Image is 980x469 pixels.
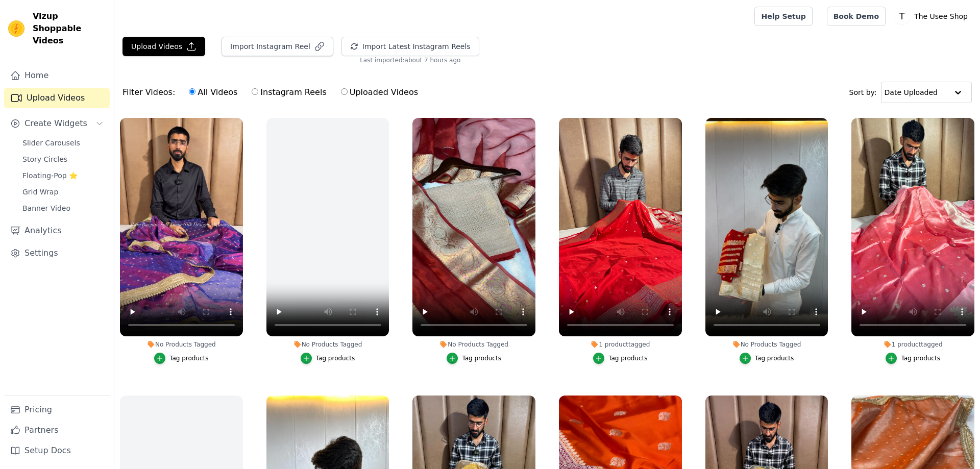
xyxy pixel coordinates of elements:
[4,440,110,461] a: Setup Docs
[252,88,258,95] input: Instagram Reels
[120,340,243,349] div: No Products Tagged
[608,354,648,362] div: Tag products
[894,7,972,26] button: T The Usee Shop
[222,37,333,56] button: Import Instagram Reel
[16,168,110,183] a: Floating-Pop ⭐
[122,81,424,104] div: Filter Videos:
[22,187,58,197] span: Grid Wrap
[33,10,106,47] span: Vizup Shoppable Videos
[740,353,794,364] button: Tag products
[559,340,682,349] div: 1 product tagged
[24,117,87,130] span: Create Widgets
[154,353,209,364] button: Tag products
[593,353,648,364] button: Tag products
[886,353,940,364] button: Tag products
[4,400,110,420] a: Pricing
[341,37,479,56] button: Import Latest Instagram Reels
[16,185,110,199] a: Grid Wrap
[755,354,794,362] div: Tag products
[251,86,327,99] label: Instagram Reels
[22,138,80,148] span: Slider Carousels
[851,340,974,349] div: 1 product tagged
[462,354,501,362] div: Tag products
[22,154,67,164] span: Story Circles
[899,11,905,21] text: T
[4,88,110,108] a: Upload Videos
[189,88,195,95] input: All Videos
[360,56,460,64] span: Last imported: about 7 hours ago
[16,136,110,150] a: Slider Carousels
[412,340,535,349] div: No Products Tagged
[827,7,886,26] a: Book Demo
[4,65,110,86] a: Home
[341,88,348,95] input: Uploaded Videos
[4,113,110,134] button: Create Widgets
[266,340,389,349] div: No Products Tagged
[4,243,110,263] a: Settings
[705,340,828,349] div: No Products Tagged
[188,86,238,99] label: All Videos
[16,201,110,215] a: Banner Video
[849,82,972,103] div: Sort by:
[122,37,205,56] button: Upload Videos
[901,354,940,362] div: Tag products
[8,20,24,37] img: Vizup
[4,420,110,440] a: Partners
[447,353,501,364] button: Tag products
[22,203,70,213] span: Banner Video
[340,86,419,99] label: Uploaded Videos
[16,152,110,166] a: Story Circles
[4,220,110,241] a: Analytics
[22,170,78,181] span: Floating-Pop ⭐
[910,7,972,26] p: The Usee Shop
[301,353,355,364] button: Tag products
[169,354,209,362] div: Tag products
[754,7,812,26] a: Help Setup
[316,354,355,362] div: Tag products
